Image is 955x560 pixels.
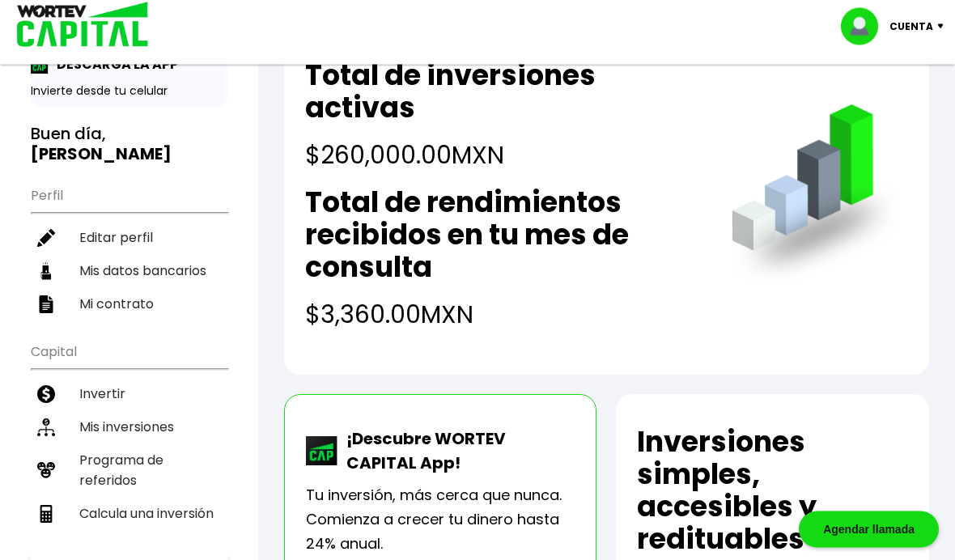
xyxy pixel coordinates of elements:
[37,230,55,248] img: editar-icon.952d3147.svg
[31,411,227,444] a: Mis inversiones
[31,222,227,255] a: Editar perfil
[306,437,338,466] img: wortev-capital-app-icon
[889,15,933,39] p: Cuenta
[37,419,55,437] img: inversiones-icon.6695dc30.svg
[37,296,55,314] img: contrato-icon.f2db500c.svg
[31,83,227,100] p: Invierte desde tu celular
[37,506,55,524] img: calculadora-icon.17d418c4.svg
[37,462,55,480] img: recomiendanos-icon.9b8e9327.svg
[338,427,575,476] p: ¡Descubre WORTEV CAPITAL App!
[31,498,227,531] a: Calcula una inversión
[31,255,227,288] a: Mis datos bancarios
[31,288,227,321] a: Mi contrato
[933,24,955,29] img: icon-down
[305,297,699,333] h4: $3,360.00 MXN
[724,105,908,289] img: grafica.516fef24.png
[305,138,699,174] h4: $260,000.00 MXN
[31,444,227,498] a: Programa de referidos
[31,125,227,165] h3: Buen día,
[37,263,55,281] img: datos-icon.10cf9172.svg
[305,187,699,284] h2: Total de rendimientos recibidos en tu mes de consulta
[37,386,55,404] img: invertir-icon.b3b967d7.svg
[31,143,172,166] b: [PERSON_NAME]
[637,426,908,556] h2: Inversiones simples, accesibles y redituables
[799,511,939,548] div: Agendar llamada
[841,8,889,45] img: profile-image
[31,378,227,411] a: Invertir
[305,60,699,125] h2: Total de inversiones activas
[306,484,575,557] p: Tu inversión, más cerca que nunca. Comienza a crecer tu dinero hasta 24% anual.
[31,178,227,321] ul: Perfil
[31,57,49,74] img: app-icon
[49,55,178,75] p: DESCARGA LA APP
